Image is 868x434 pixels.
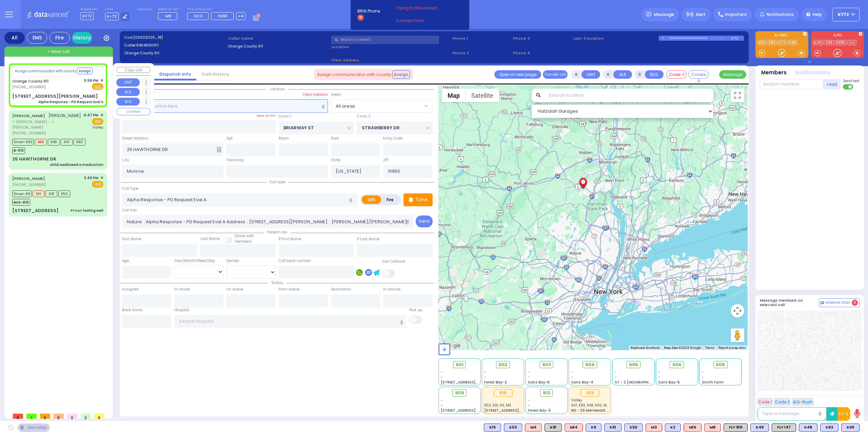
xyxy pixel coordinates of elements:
[116,88,140,96] button: ALS
[279,114,291,119] label: Cross 1
[218,13,228,19] span: FD90
[415,196,428,203] p: Tone
[777,40,787,45] a: K72
[331,99,432,112] span: All areas
[268,280,287,285] span: Status
[665,423,681,432] div: K2
[852,300,858,306] span: 3
[848,40,856,45] a: Util
[226,258,239,264] label: Gender
[136,42,159,48] span: 8454690911
[672,361,682,368] span: 906
[15,69,76,74] span: Assign communicator with county
[122,237,141,242] label: First Name
[362,195,381,204] label: EMS
[684,423,702,432] div: M16
[484,370,486,375] span: -
[456,361,463,368] span: 901
[528,398,530,403] span: -
[702,380,724,385] span: Smith Farm
[264,230,291,235] span: Patient info
[543,390,550,396] span: 912
[838,12,849,18] span: KY72
[646,423,662,432] div: ALS
[755,34,808,38] label: KJ EMS...
[331,92,341,97] label: Areas
[604,423,622,432] div: BLS
[81,414,91,419] span: 2
[624,423,643,432] div: K50
[80,7,97,12] label: Dispatcher
[586,423,601,432] div: BLS
[124,35,225,40] label: Cad:
[821,301,824,305] img: comment-alt.png
[484,408,548,413] span: [STREET_ADDRESS][PERSON_NAME]
[440,341,462,350] a: Open this area in Google Maps (opens a new window)
[187,7,245,12] label: Fire units on call
[624,423,643,432] div: BLS
[235,239,252,244] span: members
[645,70,664,79] button: BUS
[799,423,817,432] div: BLS
[767,40,777,45] a: K83
[93,125,103,130] span: Valley
[228,43,329,49] label: Orange County 911
[226,157,243,163] label: Township
[27,10,72,19] img: Logo
[525,423,542,432] div: ALS
[12,207,59,214] div: [STREET_ADDRESS]
[760,79,823,89] input: Search member
[158,7,179,12] label: Medic on call
[27,32,47,44] div: EMS
[545,89,714,102] input: Search location
[484,423,501,432] div: K15
[331,100,423,112] span: All areas
[719,70,746,79] button: Message
[61,139,73,146] span: K47
[4,32,25,44] div: All
[441,403,443,408] span: -
[116,98,140,106] button: BUS
[74,139,85,146] span: K83
[416,215,433,227] button: Send
[105,7,130,12] label: Lines
[50,162,103,167] div: child swallowed a medication
[13,414,23,419] span: 0
[792,398,814,406] button: ALS-Rush
[731,304,744,318] button: Map camera controls
[704,423,721,432] div: ALS KJ
[542,361,551,368] span: 903
[835,40,847,45] a: 5980
[279,258,311,264] label: Call back number
[819,298,860,307] button: Internal Chat 3
[357,8,380,14] span: BRIA Phone
[455,390,464,396] span: 909
[658,370,660,375] span: -
[12,113,45,118] a: [PERSON_NAME]
[820,423,839,432] div: K83
[331,57,359,63] span: Clear address
[484,403,511,408] span: K50, K91, K9, M3
[525,423,542,432] div: M4
[26,414,37,419] span: 1
[629,361,638,368] span: 905
[84,175,98,181] span: 3:40 PM
[545,423,562,432] div: K91
[357,237,379,242] label: P Last Name
[92,118,103,125] span: EMS
[666,70,687,79] button: Code-1
[392,70,410,78] button: Assign
[452,50,511,56] span: Phone 2
[528,403,530,408] span: -
[58,190,70,197] span: K50
[383,157,388,163] label: ZIP
[92,181,103,188] span: EMS
[586,423,601,432] div: K9
[331,287,351,292] label: Destination
[774,398,791,406] button: Code 2
[235,233,254,239] small: Share with
[837,407,850,421] button: 10-4
[48,139,60,146] span: K48
[613,70,632,79] button: ALS
[658,375,660,380] span: -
